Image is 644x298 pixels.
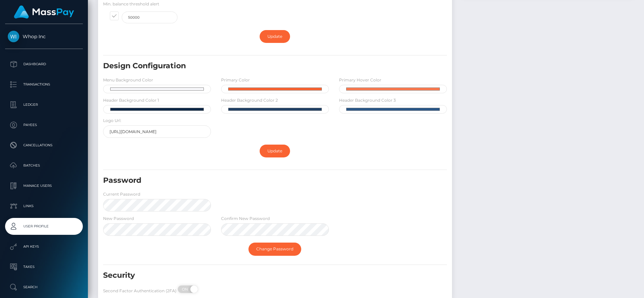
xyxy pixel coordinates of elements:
h5: Password [103,175,391,186]
a: Manage Users [5,177,83,194]
label: Header Background Color 3 [339,97,396,103]
img: MassPay Logo [14,5,74,19]
p: Transactions [8,79,80,90]
img: Whop Inc [8,31,19,42]
label: Second Factor Authentication (2FA) [103,288,176,294]
label: Primary Hover Color [339,77,381,83]
label: Primary Color [221,77,250,83]
a: Update [260,145,290,157]
label: Logo Url: [103,118,121,124]
p: Ledger [8,100,80,110]
a: Payees [5,117,83,133]
p: Manage Users [8,181,80,191]
p: Links [8,201,80,211]
h5: Design Configuration [103,61,391,71]
p: Dashboard [8,59,80,69]
label: Confirm New Password [221,216,270,222]
a: Transactions [5,76,83,93]
p: Taxes [8,262,80,272]
label: Current Password [103,191,140,197]
label: Header Background Color 2 [221,97,278,103]
p: Cancellations [8,140,80,150]
span: ON [177,285,194,293]
a: Batches [5,157,83,174]
p: Payees [8,120,80,130]
a: Links [5,198,83,215]
a: Search [5,279,83,296]
a: Update [260,30,290,43]
a: API Keys [5,238,83,255]
a: Dashboard [5,56,83,73]
a: Taxes [5,258,83,275]
p: API Keys [8,242,80,252]
p: Search [8,282,80,292]
a: Cancellations [5,137,83,154]
a: Ledger [5,96,83,113]
span: Whop Inc [5,33,83,40]
label: Min. balance threshold alert [103,1,159,7]
label: Header Background Color 1 [103,97,159,103]
p: User Profile [8,221,80,231]
label: New Password [103,216,134,222]
a: Change Password [248,243,301,255]
h5: Security [103,270,391,281]
p: Batches [8,160,80,171]
a: User Profile [5,218,83,235]
label: Menu Background Color [103,77,153,83]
